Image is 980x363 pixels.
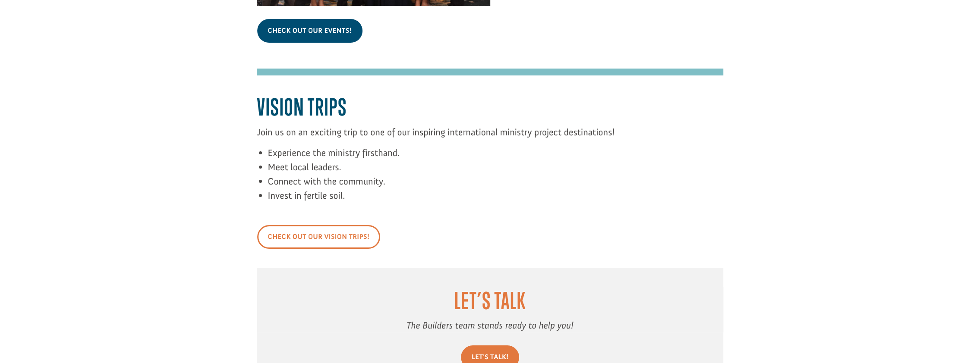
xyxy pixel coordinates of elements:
img: US.png [16,34,22,41]
div: to [16,27,119,33]
span: Tulsa , [GEOGRAPHIC_DATA] [23,34,88,41]
b: vision trips [257,93,347,121]
strong: Builders International [20,26,73,33]
span: Connect with the community. [268,175,385,187]
span: Experience the ministry firsthand. [268,147,400,159]
span: The Builders team stands ready to help you! [406,319,574,331]
div: Jeremy&Faith G. donated $50 [16,9,119,26]
img: emoji partyPopper [16,18,22,25]
button: Donate [122,17,161,33]
a: Check out our vision trips! [257,225,381,249]
span: Invest in fertile soil. [268,190,345,201]
span: Let’s Talk [454,287,526,314]
span: Meet local leaders. [268,161,341,173]
span: Join us on an exciting trip to one of our inspiring international ministry project destinations! [257,126,615,138]
a: Check out our events! [257,19,362,43]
